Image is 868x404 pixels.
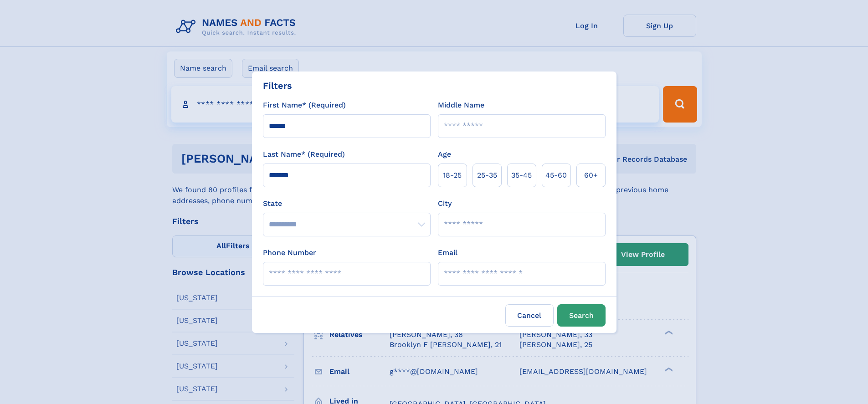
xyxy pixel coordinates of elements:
label: Age [438,149,451,160]
button: Search [557,304,606,327]
label: Middle Name [438,100,484,111]
label: Phone Number [263,247,316,258]
span: 60+ [584,170,598,181]
div: Filters [263,79,292,92]
span: 18‑25 [443,170,462,181]
span: 45‑60 [545,170,567,181]
label: First Name* (Required) [263,100,346,111]
label: Cancel [505,304,554,327]
label: City [438,198,452,209]
span: 35‑45 [511,170,532,181]
span: 25‑35 [477,170,497,181]
label: State [263,198,431,209]
label: Last Name* (Required) [263,149,345,160]
label: Email [438,247,457,258]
